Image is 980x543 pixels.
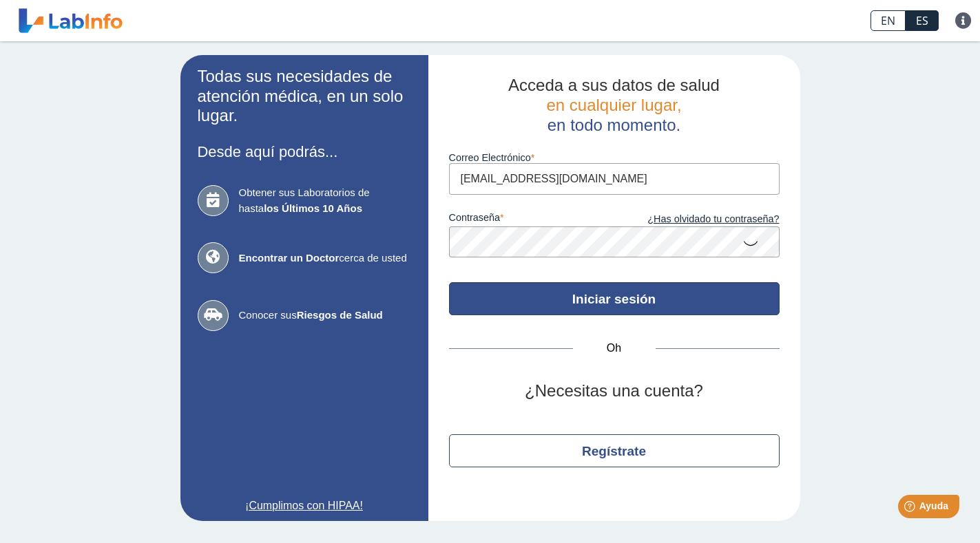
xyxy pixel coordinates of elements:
[297,309,383,321] font: Riesgos de Salud
[647,213,779,224] font: ¿Has olvidado tu contraseña?
[449,212,500,223] font: contraseña
[857,489,965,528] iframe: Lanzador de widgets de ayuda
[239,187,370,214] font: Obtener sus Laboratorios de hasta
[548,116,680,134] font: en todo momento.
[198,67,404,125] font: Todas sus necesidades de atención médica, en un solo lugar.
[264,202,362,214] font: los Últimos 10 Años
[916,13,928,28] font: ES
[339,252,406,264] font: cerca de usted
[525,381,703,400] font: ¿Necesitas una cuenta?
[449,434,780,467] button: Regístrate
[239,252,340,264] font: Encontrar un Doctor
[572,292,656,306] font: Iniciar sesión
[546,96,681,114] font: en cualquier lugar,
[508,76,720,94] font: Acceda a sus datos de salud
[449,282,780,315] button: Iniciar sesión
[881,13,895,28] font: EN
[239,309,297,321] font: Conocer sus
[245,500,363,511] font: ¡Cumplimos con HIPAA!
[198,143,338,160] font: Desde aquí podrás...
[449,152,531,163] font: Correo Electrónico
[614,212,780,227] a: ¿Has olvidado tu contraseña?
[607,342,621,354] font: Oh
[582,444,646,458] font: Regístrate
